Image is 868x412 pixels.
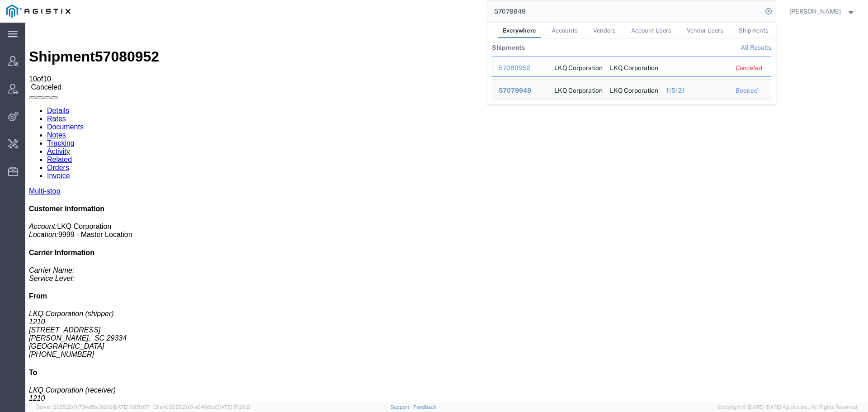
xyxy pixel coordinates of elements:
[391,404,413,410] a: Support
[4,270,839,278] h4: From
[741,44,771,51] a: View all shipments found by criterion
[631,27,671,34] span: Account Users
[718,403,857,411] span: Copyright © [DATE]-[DATE] Agistix Inc., All Rights Reserved
[32,200,86,208] span: LKQ Corporation
[687,27,723,34] span: Vendor Users
[4,346,839,354] h4: To
[22,84,44,92] a: Details
[4,52,839,61] div: of
[503,27,536,34] span: Everywhere
[70,26,134,42] span: 57080952
[492,38,776,104] table: Search Results
[22,100,58,108] a: Documents
[4,287,839,336] address: LKQ Corporation (shipper) 1210 [STREET_ADDRESS] [PERSON_NAME], SC 29334 [PHONE_NUMBER]
[6,5,71,18] img: logo
[499,86,542,95] div: 57079949
[610,57,653,76] div: LKQ Corporation
[4,252,49,260] i: Service Level:
[739,27,769,34] span: Shipments
[4,226,839,234] h4: Carrier Information
[4,244,49,251] i: Carrier Name:
[736,63,764,73] div: Canceled
[789,6,841,16] span: Kayla Donahue
[153,404,250,410] span: Client: 2025.20.0-e640dba
[4,320,79,327] span: [GEOGRAPHIC_DATA]
[216,404,250,410] span: [DATE] 17:21:12
[4,182,839,190] h4: Customer Information
[4,208,33,216] i: Location:
[610,80,653,99] div: LKQ Corporation
[22,92,41,100] a: Rates
[18,52,26,60] span: 10
[487,0,762,22] input: Search for shipment number, reference number
[22,125,45,133] a: Activity
[789,6,856,17] button: [PERSON_NAME]
[665,86,723,95] div: 115121
[22,141,44,149] a: Orders
[736,86,764,95] div: Booked
[499,87,531,94] span: 57079949
[22,109,41,116] a: Notes
[4,200,32,208] i: Account:
[413,404,436,410] a: Feedback
[22,133,47,141] a: Related
[4,200,839,216] p: 9999 - Master Location
[593,27,616,34] span: Vendors
[5,61,36,68] span: Canceled
[22,149,45,157] a: Invoice
[36,404,149,410] span: Server: 2025.20.0-734e5bc92d9
[554,80,597,99] div: LKQ Corporation
[113,404,149,410] span: [DATE] 09:51:07
[4,52,12,60] span: 10
[554,57,597,76] div: LKQ Corporation
[499,63,542,73] div: 57080952
[25,23,868,403] iframe: FS Legacy Container
[552,27,578,34] span: Accounts
[22,117,49,124] a: Tracking
[492,38,525,57] th: Shipments
[4,165,35,172] a: Multi-stop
